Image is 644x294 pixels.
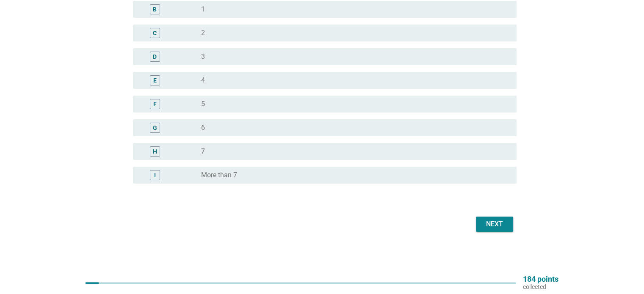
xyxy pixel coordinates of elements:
label: 4 [201,76,205,85]
button: Next [476,217,513,232]
div: I [154,171,156,180]
label: 2 [201,29,205,37]
label: 5 [201,100,205,108]
div: B [153,5,157,14]
label: More than 7 [201,171,237,179]
div: Next [483,219,506,229]
div: D [153,52,157,61]
div: G [153,124,157,132]
p: collected [523,283,558,291]
label: 3 [201,52,205,61]
div: C [153,29,157,38]
label: 7 [201,147,205,156]
div: H [153,147,157,156]
p: 184 points [523,275,558,283]
div: F [153,100,157,109]
label: 1 [201,5,205,14]
label: 6 [201,124,205,132]
div: E [153,76,157,85]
